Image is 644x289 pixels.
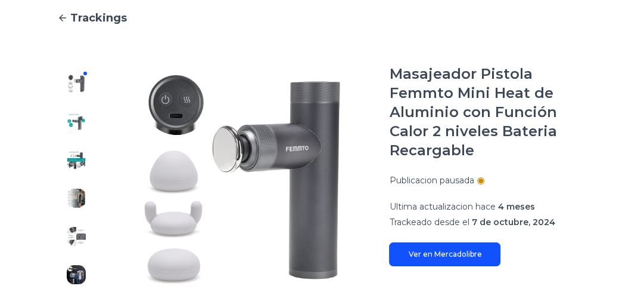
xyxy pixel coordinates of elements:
[67,189,86,208] img: Masajeador Pistola Femmto Mini Heat de Aluminio con Función Calor 2 niveles Bateria Recargable
[389,242,500,266] a: Ver en Mercadolibre
[389,64,587,160] h1: Masajeador Pistola Femmto Mini Heat de Aluminio con Función Calor 2 niveles Bateria Recargable
[389,217,469,227] span: Trackeado desde el
[67,150,86,170] img: Masajeador Pistola Femmto Mini Heat de Aluminio con Función Calor 2 niveles Bateria Recargable
[67,74,86,93] img: Masajeador Pistola Femmto Mini Heat de Aluminio con Función Calor 2 niveles Bateria Recargable
[67,265,86,284] img: Masajeador Pistola Femmto Mini Heat de Aluminio con Función Calor 2 niveles Bateria Recargable
[471,217,555,227] span: 7 de octubre, 2024
[70,10,127,26] span: Trackings
[497,201,534,212] span: 4 meses
[67,227,86,246] img: Masajeador Pistola Femmto Mini Heat de Aluminio con Función Calor 2 niveles Bateria Recargable
[57,10,587,26] a: Trackings
[67,112,86,131] img: Masajeador Pistola Femmto Mini Heat de Aluminio con Función Calor 2 niveles Bateria Recargable
[389,201,495,212] span: Ultima actualizacion hace
[389,174,474,186] p: Publicacion pausada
